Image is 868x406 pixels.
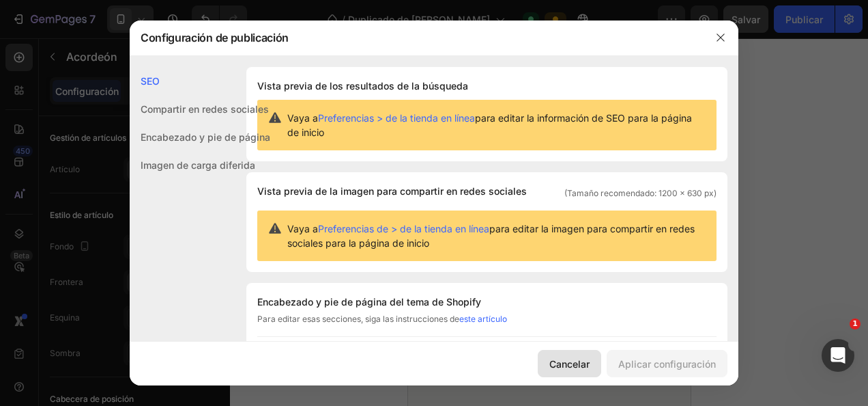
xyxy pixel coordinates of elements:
[130,95,270,123] div: Compartir en redes sociales
[549,357,590,371] font: Cancelar
[257,294,717,310] div: Encabezado y pie de página del tema de Shopify
[287,221,706,250] span: Vaya a para editar la imagen para compartir en redes sociales para la página de inicio
[822,339,854,372] iframe: Intercom live chat
[130,151,270,179] div: Imagen de carga diferida
[618,357,716,371] font: Aplicar configuración
[30,71,253,87] span: ENVÍO GRATIS Y PAGAS SOLO AL RECIBIR
[318,112,475,124] a: Preferencias > de la tienda en línea
[156,97,244,129] strong: $59,900
[41,103,98,124] s: $79,900
[141,29,289,46] font: Configuración de publicación
[850,319,860,329] span: 1
[130,123,270,151] div: Encabezado y pie de página
[257,78,717,94] h1: Vista previa de los resultados de la búsqueda
[257,313,717,337] div: Para editar esas secciones, siga las instrucciones de
[318,223,489,234] a: Preferencias de > de la tienda en línea
[607,350,727,377] button: Aplicar configuración
[459,314,507,324] a: este artículo
[17,137,63,150] div: Accordion
[130,67,270,95] div: SEO
[538,350,601,377] button: Cancelar
[564,187,717,200] span: (Tamaño recomendado: 1200 x 630 px)
[257,183,527,200] span: Vista previa de la imagen para compartir en redes sociales
[3,167,129,178] strong: Preguntas frecuentes (FAQ)
[287,111,706,139] span: Vaya a para editar la información de SEO para la página de inicio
